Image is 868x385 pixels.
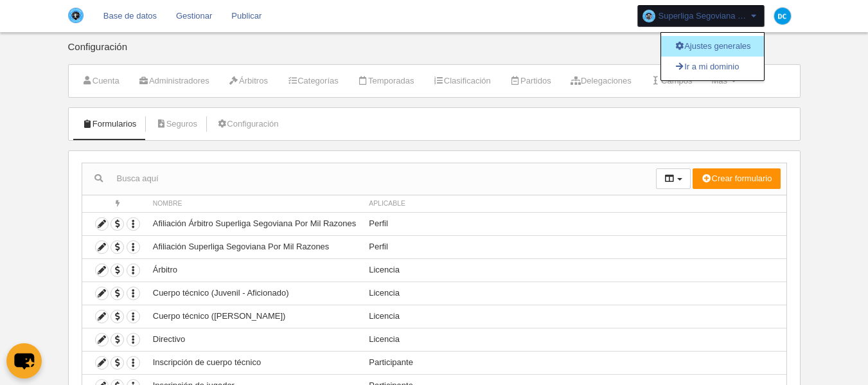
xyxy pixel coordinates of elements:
[503,71,558,91] a: Partidos
[774,8,791,24] img: c2l6ZT0zMHgzMCZmcz05JnRleHQ9REMmYmc9MDM5YmU1.png
[146,258,363,282] td: Árbitro
[75,114,144,134] a: Formularios
[661,36,764,57] a: Ajustes generales
[362,305,786,328] td: Licencia
[209,114,285,134] a: Configuración
[132,71,217,91] a: Administradores
[362,212,786,235] td: Perfil
[427,71,498,91] a: Clasificación
[362,328,786,351] td: Licencia
[280,71,346,91] a: Categorías
[711,76,727,85] span: Más
[146,328,363,351] td: Directivo
[659,10,748,22] span: Superliga Segoviana Por Mil Razones
[362,235,786,258] td: Perfil
[661,57,764,77] a: Ir a mi dominio
[153,200,182,207] span: Nombre
[362,258,786,282] td: Licencia
[82,169,656,188] input: Busca aquí
[146,212,363,235] td: Afiliación Árbitro Superliga Segoviana Por Mil Razones
[351,71,421,91] a: Temporadas
[68,42,801,64] div: Configuración
[148,114,204,134] a: Seguros
[222,71,275,91] a: Árbitros
[362,351,786,374] td: Participante
[637,5,765,27] a: Superliga Segoviana Por Mil Razones
[563,71,639,91] a: Delegaciones
[68,8,84,23] img: Superliga Segoviana Por Mil Razones
[6,343,42,379] button: chat-button
[369,200,405,207] span: Aplicable
[642,10,655,22] img: OavcNxVbaZnD.30x30.jpg
[644,71,700,91] a: Campos
[693,168,780,189] button: Crear formulario
[362,282,786,305] td: Licencia
[146,282,363,305] td: Cuerpo técnico (Juvenil - Aficionado)
[75,71,127,91] a: Cuenta
[146,351,363,374] td: Inscripción de cuerpo técnico
[146,235,363,258] td: Afiliación Superliga Segoviana Por Mil Razones
[146,305,363,328] td: Cuerpo técnico ([PERSON_NAME])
